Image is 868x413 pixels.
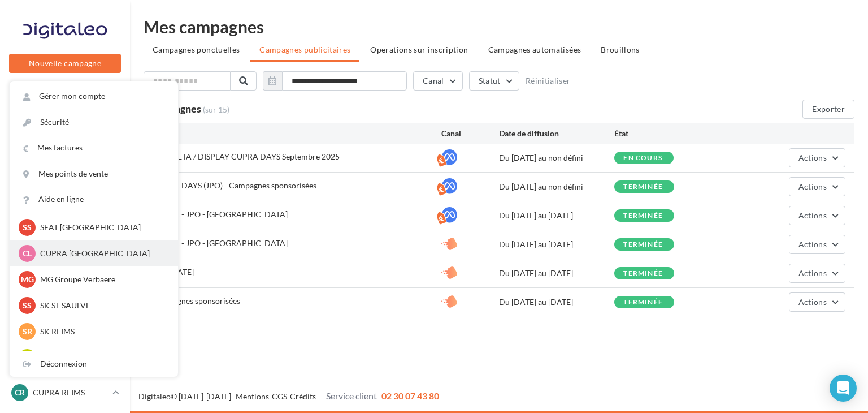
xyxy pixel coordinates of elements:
button: Actions [789,292,845,312]
p: MG Groupe Verbaere [40,274,164,285]
button: Notifications [7,85,119,109]
div: Du [DATE] au non défini [499,152,614,164]
div: terminée [623,183,663,191]
a: Campagnes [7,199,123,222]
span: CL [23,248,32,259]
p: SEAT [GEOGRAPHIC_DATA] [40,222,164,233]
a: CR CUPRA REIMS [9,382,121,403]
a: Opérations [7,113,123,137]
div: État [614,128,730,139]
button: Actions [789,264,845,283]
a: Médiathèque [7,255,123,278]
div: Déconnexion [10,351,178,377]
span: Actions [798,153,827,162]
p: CUPRA [GEOGRAPHIC_DATA] [40,248,164,259]
span: SS [23,222,32,233]
span: Campagnes ponctuelles [153,45,240,54]
span: CUPRA DAYS (JPO) - Campagnes sponsorisées [153,180,316,190]
a: Campagnes DataOnDemand [7,349,123,382]
a: Visibilité en ligne [7,170,123,194]
span: Campagnes automatisées [488,45,581,54]
button: Actions [789,177,845,196]
a: Contacts [7,226,123,250]
span: ADS META / DISPLAY CUPRA DAYS Septembre 2025 [153,152,340,161]
div: Du [DATE] au non défini [499,181,614,192]
div: Du [DATE] au [DATE] [499,239,614,250]
a: CGS [272,392,287,401]
span: Operations sur inscription [370,45,468,54]
span: Actions [798,268,827,278]
span: SR [23,326,32,337]
p: CUPRA REIMS [33,387,108,398]
button: Nouvelle campagne [9,54,121,73]
button: Exporter [802,100,854,119]
span: Campagnes sponsorisées [153,296,240,306]
div: Canal [441,128,499,139]
div: Du [DATE] au [DATE] [499,268,614,279]
a: Mentions [236,392,269,401]
div: Du [DATE] au [DATE] [499,210,614,221]
span: Actions [798,210,827,220]
span: CUPRA - JPO - MARS [153,238,288,248]
span: Actions [798,182,827,191]
a: Sécurité [10,110,178,135]
div: terminée [623,270,663,277]
span: Service client [326,390,377,401]
div: en cours [623,154,662,162]
a: Crédits [290,392,316,401]
button: Actions [789,235,845,254]
span: 02 30 07 43 80 [381,390,439,401]
span: MG [21,274,34,285]
a: Mes points de vente [10,161,178,187]
span: © [DATE]-[DATE] - - - [138,392,439,401]
a: Aide en ligne [10,187,178,212]
div: Du [DATE] au [DATE] [499,296,614,308]
p: SK ST SAULVE [40,300,164,311]
a: Boîte de réception1 [7,141,123,165]
a: Digitaleo [138,392,171,401]
p: SK REIMS [40,326,164,337]
span: CR [15,387,25,398]
div: terminée [623,241,663,248]
div: Nom [153,128,441,139]
span: (sur 15) [203,105,229,114]
button: Actions [789,148,845,167]
div: Mes campagnes [144,18,854,35]
button: Canal [413,71,463,91]
span: CUPRA - JPO - MARS [153,209,288,219]
div: terminée [623,299,663,306]
span: Brouillons [601,45,640,54]
a: Gérer mon compte [10,84,178,109]
span: Actions [798,239,827,249]
a: PLV et print personnalisable [7,311,123,344]
span: SS [23,300,32,311]
button: Statut [469,71,519,91]
div: terminée [623,212,663,220]
span: Actions [798,297,827,307]
div: Date de diffusion [499,128,614,139]
a: Calendrier [7,283,123,307]
button: Réinitialiser [526,76,571,85]
div: Open Intercom Messenger [830,375,857,402]
button: Actions [789,206,845,225]
a: Mes factures [10,135,178,161]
